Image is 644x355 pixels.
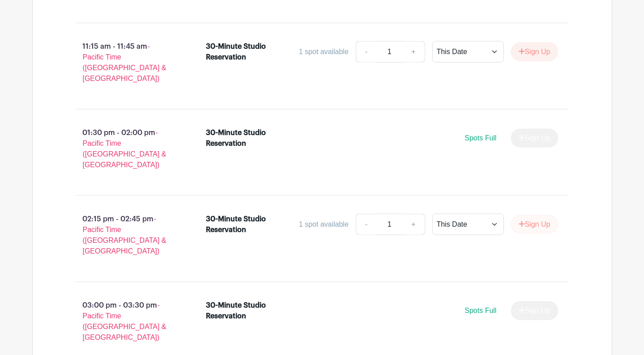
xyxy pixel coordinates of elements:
a: - [356,41,376,63]
div: 30-Minute Studio Reservation [206,127,283,149]
span: - Pacific Time ([GEOGRAPHIC_DATA] & [GEOGRAPHIC_DATA]) [83,42,166,82]
span: - Pacific Time ([GEOGRAPHIC_DATA] & [GEOGRAPHIC_DATA]) [83,215,166,255]
button: Sign Up [511,215,558,234]
div: 30-Minute Studio Reservation [206,41,283,63]
a: - [356,214,376,235]
span: - Pacific Time ([GEOGRAPHIC_DATA] & [GEOGRAPHIC_DATA]) [83,301,166,341]
button: Sign Up [511,42,558,61]
p: 01:30 pm - 02:00 pm [61,124,192,174]
span: Spots Full [465,134,496,142]
p: 03:00 pm - 03:30 pm [61,296,192,347]
a: + [402,214,425,235]
a: + [402,41,425,63]
span: - Pacific Time ([GEOGRAPHIC_DATA] & [GEOGRAPHIC_DATA]) [83,129,166,169]
div: 1 spot available [299,219,349,230]
p: 02:15 pm - 02:45 pm [61,210,192,260]
p: 11:15 am - 11:45 am [61,38,192,88]
span: Spots Full [465,307,496,314]
div: 30-Minute Studio Reservation [206,300,283,321]
div: 30-Minute Studio Reservation [206,214,283,235]
div: 1 spot available [299,46,349,57]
